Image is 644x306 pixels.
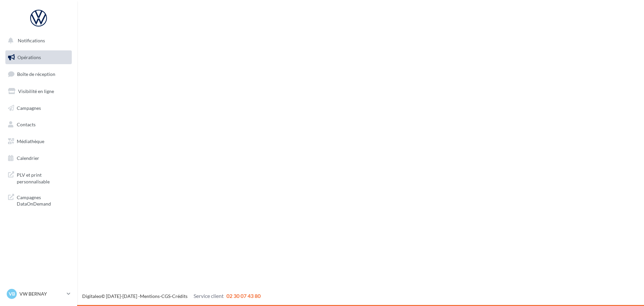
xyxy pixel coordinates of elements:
p: VW BERNAY [19,291,64,297]
span: 02 30 07 43 80 [226,293,261,299]
span: VB [9,291,15,297]
span: © [DATE]-[DATE] - - - [82,293,261,299]
span: Service client [194,293,224,299]
button: Notifications [4,34,70,48]
a: CGS [161,293,170,299]
span: Médiathèque [17,138,44,144]
a: Boîte de réception [4,67,73,81]
span: Visibilité en ligne [18,88,54,94]
span: Opérations [17,54,41,60]
a: PLV et print personnalisable [4,168,73,187]
span: Boîte de réception [17,71,55,77]
a: Crédits [172,293,187,299]
a: Calendrier [4,151,73,165]
a: VB VW BERNAY [5,288,72,300]
span: Contacts [17,122,36,127]
a: Contacts [4,118,73,132]
a: Campagnes DataOnDemand [4,190,73,210]
span: Notifications [18,38,45,43]
span: Calendrier [17,155,39,161]
a: Visibilité en ligne [4,84,73,98]
a: Médiathèque [4,134,73,148]
a: Opérations [4,50,73,64]
span: PLV et print personnalisable [17,170,69,185]
span: Campagnes [17,105,41,111]
a: Digitaleo [82,293,101,299]
a: Mentions [140,293,160,299]
span: Campagnes DataOnDemand [17,193,69,207]
a: Campagnes [4,101,73,115]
